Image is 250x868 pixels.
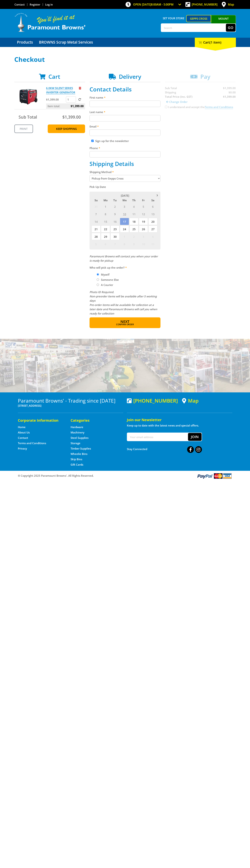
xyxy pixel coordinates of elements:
a: Go to the About Us page [18,431,30,434]
button: Next Confirm order [90,317,160,328]
span: 7 [110,240,120,248]
span: 10 [139,240,148,248]
h2: Shipping Details [90,160,160,167]
a: Go to the registration page [30,3,40,6]
span: Next [120,319,129,324]
label: Myself [100,271,111,278]
span: 29 [101,233,110,240]
span: 24 [120,225,129,233]
input: Please enter your telephone number. [90,151,160,158]
label: Last name [90,110,160,114]
span: 30 [110,233,120,240]
span: 4 [129,203,138,210]
span: 2 [129,233,138,240]
span: 16 [110,218,120,225]
div: Stay Connected [127,445,202,453]
span: Fr [139,198,148,203]
p: [STREET_ADDRESS] [18,403,123,408]
a: Remove from cart [79,86,81,90]
div: [PHONE_NUMBER] [127,398,178,403]
span: 22 [101,225,110,233]
img: 6.0KW SILENT SERIES INVERTER GENERATOR [18,86,39,107]
span: 13 [148,210,157,218]
span: 10 [120,210,129,218]
a: Go to the Privacy page [18,447,27,450]
input: Please select who will pick up the order. [97,273,99,276]
span: 7 [91,210,101,218]
span: 19 [139,218,148,225]
a: Go to the Steel Supplies page [71,436,88,440]
a: Go to the Contact page [18,436,28,440]
span: 5 [139,203,148,210]
h5: Corporate Information [18,418,63,423]
a: Go to the Contact page [14,3,25,6]
span: 20 [148,218,157,225]
label: Phone [90,146,160,150]
input: Please enter your email address. [90,129,160,136]
span: 12 [139,210,148,218]
img: Paramount Browns' [14,13,86,32]
label: A Courier [100,282,114,288]
a: Print [14,124,33,133]
span: 31 [91,203,101,210]
span: 25 [129,225,138,233]
span: Tu [110,198,120,203]
a: Go to the Timber Supplies page [71,447,91,450]
span: 3 [120,203,129,210]
label: Shipping Method [90,170,160,174]
span: 21 [91,225,101,233]
span: OPEN [DATE] [133,3,174,6]
a: Log in [45,3,53,6]
button: Join [188,433,202,441]
a: Go to the Wheelie Bins page [71,452,87,456]
span: Set your store [161,15,186,21]
em: Paramount Browns will contact you when your order is ready for pickup [90,255,158,262]
span: 15 [101,218,110,225]
label: First name [90,95,160,100]
p: Keep up to date with the latest news and special offers. [127,423,232,428]
span: 9 [129,240,138,248]
a: Keep Shopping [48,124,85,133]
span: 3 [139,233,148,240]
span: 26 [139,225,148,233]
div: ® Copyright 2025 Paramount Browns'. All Rights Reserved. [14,473,236,479]
span: Mo [101,198,110,203]
a: 6.0KW SILENT SERIES INVERTER GENERATOR [46,86,75,94]
span: [DATE] [121,194,129,197]
a: Go to the Terms and Conditions page [18,441,46,445]
h5: Categories [71,418,116,423]
span: 17 [120,218,129,225]
p: $1,399.00 [46,97,65,102]
span: Sub Total [19,114,37,120]
a: Go to the Products page [14,38,36,47]
span: $1,399.00 [62,114,81,120]
em: Photo ID Required. Non-preorder items will be available after 5 working days Pre-order items will... [90,290,157,315]
a: Go to the Hardware page [71,425,83,429]
input: Your email address [127,433,188,441]
label: Email [90,124,160,129]
span: 8:00am - 5:00pm [151,3,174,6]
input: Please select who will pick up the order. [97,278,99,281]
span: 28 [91,233,101,240]
select: Please select a shipping method. [90,175,160,182]
span: 8 [101,210,110,218]
h1: Checkout [14,56,236,63]
h5: Join our Newsletter [127,417,232,422]
span: 11 [148,240,157,248]
span: 6 [148,203,157,210]
a: Go to the Gift Cards page [71,463,83,467]
span: Cart [48,73,60,80]
span: 9 [110,210,120,218]
span: 14 [91,218,101,225]
span: 27 [148,225,157,233]
span: Su [91,198,101,203]
input: Please enter your last name. [90,115,160,121]
span: 1 [120,233,129,240]
span: 2 [110,203,120,210]
span: 18 [129,218,138,225]
span: 4 [148,233,157,240]
h2: Contact Details [90,86,160,93]
a: Go to the Machinery page [71,431,84,434]
span: 6 [101,240,110,248]
img: PayPal, Mastercard, Visa accepted [197,473,232,479]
